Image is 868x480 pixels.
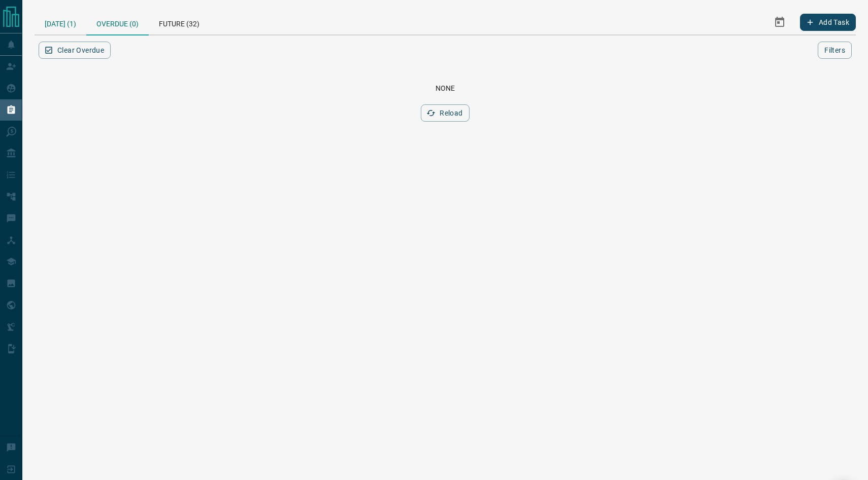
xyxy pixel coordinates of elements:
button: Select Date Range [767,10,792,34]
div: Overdue (0) [86,10,149,35]
button: Clear Overdue [39,42,111,59]
div: None [47,84,844,92]
button: Reload [421,104,469,122]
div: [DATE] (1) [35,10,86,34]
div: Future (32) [149,10,210,34]
button: Add Task [800,14,856,31]
button: Filters [818,42,852,59]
